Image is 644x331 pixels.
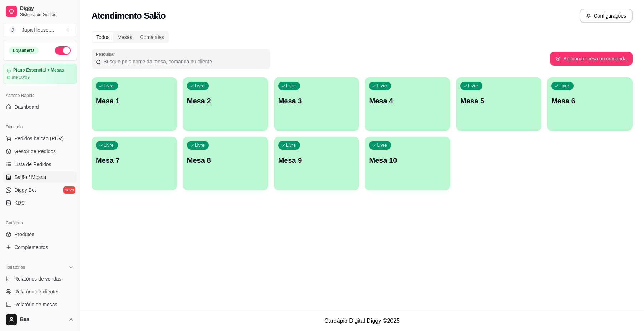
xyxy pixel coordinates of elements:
button: Select a team [3,23,77,37]
input: Pesquisar [101,58,266,65]
button: Pedidos balcão (PDV) [3,133,77,144]
button: Adicionar mesa ou comanda [550,52,633,66]
p: Livre [377,142,387,148]
a: Produtos [3,229,77,240]
p: Mesa 3 [278,96,355,106]
h2: Atendimento Salão [92,10,166,21]
span: Relatório de mesas [14,301,58,308]
span: Diggy [20,5,74,12]
button: Alterar Status [55,46,71,55]
p: Mesa 10 [369,155,446,165]
p: Livre [468,83,478,89]
p: Mesa 7 [96,155,173,165]
footer: Cardápio Digital Diggy © 2025 [80,311,644,331]
span: Dashboard [14,103,39,111]
div: Acesso Rápido [3,90,77,101]
button: LivreMesa 9 [274,137,359,190]
button: LivreMesa 7 [92,137,177,190]
button: Configurações [580,9,633,23]
button: LivreMesa 6 [547,77,633,131]
span: J [9,26,16,34]
p: Mesa 5 [460,96,537,106]
button: LivreMesa 5 [456,77,541,131]
span: Diggy Bot [14,186,36,194]
a: Gestor de Pedidos [3,146,77,157]
span: Bea [20,316,65,323]
article: até 10/09 [12,74,30,80]
div: Mesas [113,32,136,42]
span: Gestor de Pedidos [14,148,56,155]
span: KDS [14,199,25,206]
a: Relatórios de vendas [3,273,77,284]
div: Loja aberta [9,47,39,54]
button: LivreMesa 10 [365,137,450,190]
p: Mesa 1 [96,96,173,106]
a: Complementos [3,242,77,253]
span: Lista de Pedidos [14,161,51,168]
a: Diggy Botnovo [3,184,77,196]
div: Dia a dia [3,121,77,133]
button: LivreMesa 8 [183,137,268,190]
span: Sistema de Gestão [20,12,74,18]
article: Plano Essencial + Mesas [13,68,64,73]
div: Japa House. ... [22,26,54,34]
div: Todos [92,32,113,42]
p: Mesa 4 [369,96,446,106]
p: Mesa 6 [551,96,628,106]
p: Livre [104,142,114,148]
p: Livre [286,142,296,148]
label: Pesquisar [96,51,117,57]
a: Salão / Mesas [3,171,77,183]
p: Livre [195,142,205,148]
a: Relatório de mesas [3,299,77,310]
a: Lista de Pedidos [3,159,77,170]
span: Relatórios [6,264,25,270]
a: DiggySistema de Gestão [3,3,77,20]
a: Relatório de clientes [3,286,77,297]
button: LivreMesa 4 [365,77,450,131]
span: Complementos [14,244,48,251]
div: Catálogo [3,217,77,229]
p: Mesa 9 [278,155,355,165]
a: KDS [3,197,77,209]
button: LivreMesa 2 [183,77,268,131]
p: Livre [286,83,296,89]
span: Relatório de clientes [14,288,60,295]
p: Livre [377,83,387,89]
div: Comandas [136,32,168,42]
a: Plano Essencial + Mesasaté 10/09 [3,64,77,84]
span: Pedidos balcão (PDV) [14,135,64,142]
span: Relatórios de vendas [14,275,62,282]
p: Livre [559,83,569,89]
p: Livre [195,83,205,89]
button: Bea [3,311,77,328]
a: Dashboard [3,101,77,113]
p: Mesa 8 [187,155,264,165]
span: Produtos [14,231,34,238]
button: LivreMesa 3 [274,77,359,131]
p: Mesa 2 [187,96,264,106]
p: Livre [104,83,114,89]
span: Salão / Mesas [14,174,46,181]
button: LivreMesa 1 [92,77,177,131]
